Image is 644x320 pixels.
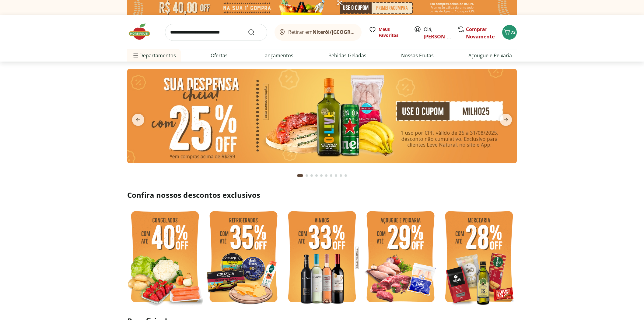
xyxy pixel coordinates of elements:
[313,29,382,35] b: Niterói/[GEOGRAPHIC_DATA]
[338,168,343,183] button: Go to page 9 from fs-carousel
[363,207,438,308] img: açougue
[424,33,463,40] a: [PERSON_NAME]
[262,52,293,59] a: Lançamentos
[466,26,495,40] a: Comprar Novamente
[379,26,407,38] span: Meus Favoritos
[132,48,176,63] span: Departamentos
[328,52,366,59] a: Bebidas Geladas
[127,114,149,126] button: previous
[127,23,158,41] img: Hortifruti
[127,190,517,200] h2: Confira nossos descontos exclusivos
[495,114,517,126] button: next
[127,69,517,163] img: cupom
[206,207,281,308] img: refrigerados
[165,24,267,41] input: search
[401,52,434,59] a: Nossas Frutas
[502,25,517,40] button: Carrinho
[296,168,304,183] button: Current page from fs-carousel
[288,29,355,35] span: Retirar em
[511,29,516,35] span: 73
[275,24,362,41] button: Retirar emNiterói/[GEOGRAPHIC_DATA]
[304,168,309,183] button: Go to page 2 from fs-carousel
[211,52,228,59] a: Ofertas
[248,29,262,36] button: Submit Search
[284,207,360,308] img: vinho
[424,26,451,40] span: Olá,
[132,48,139,63] button: Menu
[441,207,517,308] img: mercearia
[369,26,407,38] a: Meus Favoritos
[343,168,348,183] button: Go to page 10 from fs-carousel
[324,168,329,183] button: Go to page 6 from fs-carousel
[468,52,512,59] a: Açougue e Peixaria
[127,207,203,308] img: feira
[334,168,338,183] button: Go to page 8 from fs-carousel
[314,168,319,183] button: Go to page 4 from fs-carousel
[319,168,324,183] button: Go to page 5 from fs-carousel
[309,168,314,183] button: Go to page 3 from fs-carousel
[329,168,334,183] button: Go to page 7 from fs-carousel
